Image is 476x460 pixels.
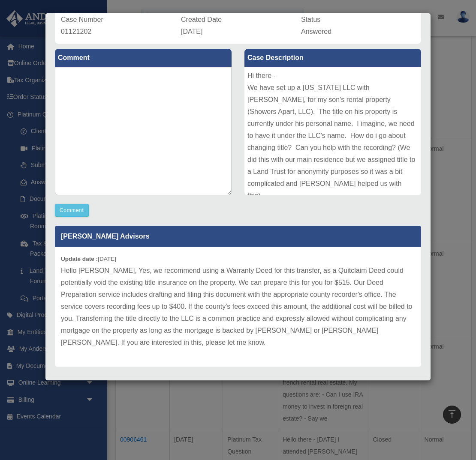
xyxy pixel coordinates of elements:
label: Case Description [244,49,421,67]
p: [PERSON_NAME] Advisors [55,226,421,247]
span: Answered [301,28,331,35]
span: Status [301,16,320,23]
small: [DATE] [61,256,116,262]
button: Comment [55,204,89,217]
p: Hello [PERSON_NAME], Yes, we recommend using a Warranty Deed for this transfer, as a Quitclaim De... [61,265,415,349]
span: [DATE] [181,28,202,35]
span: 01121202 [61,28,91,35]
b: Update date : [61,256,98,262]
span: Created Date [181,16,222,23]
span: Case Number [61,16,103,23]
label: Comment [55,49,232,67]
div: Hi there - We have set up a [US_STATE] LLC with [PERSON_NAME], for my son's rental property (Show... [244,67,421,195]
